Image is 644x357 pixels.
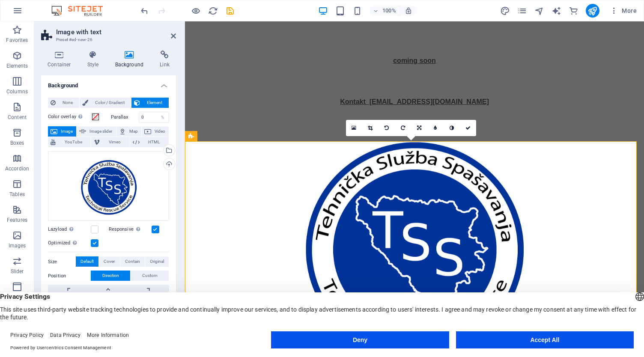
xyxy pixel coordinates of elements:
[225,6,235,16] i: Save (Ctrl+S)
[58,137,88,147] span: YouTube
[48,126,76,137] button: Image
[48,151,169,221] div: TSS-Logo-rPfMZE5_twsjXgSLwa5SdA.jpg
[460,120,476,136] a: Confirm ( Ctrl ⏎ )
[225,6,235,16] button: save
[208,6,218,16] i: Reload page
[153,51,176,68] h4: Link
[49,6,113,16] img: Editor Logo
[109,51,154,68] h4: Background
[500,6,510,16] i: Design (Ctrl+Alt+Y)
[379,120,395,136] a: Rotate left 90°
[91,271,130,281] button: Direction
[104,256,115,267] span: Cover
[427,120,444,136] a: Blur
[102,137,127,147] span: Vimeo
[60,126,74,137] span: Image
[150,256,164,267] span: Original
[346,120,362,136] a: Select files from the file manager, stock photos, or upload file(s)
[111,115,139,119] label: Parallax
[89,126,113,137] span: Image slider
[140,6,149,16] i: Undo: Change image (Ctrl+Z)
[157,112,169,122] div: %
[6,88,28,95] p: Columns
[587,6,597,16] i: Publish
[9,242,26,249] p: Images
[48,257,76,267] label: Size
[5,165,29,172] p: Accordion
[80,256,94,267] span: Default
[130,137,169,147] button: HTML
[552,6,562,16] button: text_generator
[517,6,527,16] i: Pages (Ctrl+Alt+S)
[48,98,79,108] button: None
[362,120,379,136] a: Crop mode
[10,140,24,146] p: Boxes
[411,120,427,136] a: Change orientation
[6,62,28,69] p: Elements
[208,6,218,16] button: reload
[586,4,599,18] button: publish
[444,120,460,136] a: Greyscale
[370,6,400,16] button: 100%
[56,28,176,36] h2: Image with text
[48,112,91,122] label: Color overlay
[109,224,152,235] label: Responsive
[606,4,640,18] button: More
[8,114,27,121] p: Content
[7,217,27,223] p: Features
[569,6,579,16] button: commerce
[125,256,140,267] span: Contain
[48,137,91,147] button: YouTube
[76,256,98,267] button: Default
[91,98,128,108] span: Color / Gradient
[120,256,145,267] button: Contain
[517,6,528,16] button: pages
[80,98,131,108] button: Color / Gradient
[41,75,176,91] h4: Background
[128,126,139,137] span: Map
[395,120,411,136] a: Rotate right 90°
[116,126,141,137] button: Map
[77,126,116,137] button: Image slider
[534,6,545,16] button: navigator
[142,271,158,281] span: Custom
[99,256,119,267] button: Cover
[382,6,396,16] h6: 100%
[405,7,412,15] i: On resize automatically adjust zoom level to fit chosen device.
[191,6,201,16] button: Click here to leave preview mode and continue editing
[41,51,81,68] h4: Container
[142,126,169,137] button: Video
[154,126,166,137] span: Video
[58,98,77,108] span: None
[139,6,149,16] button: undo
[91,137,129,147] button: Vimeo
[102,271,119,281] span: Direction
[610,6,637,15] span: More
[9,191,25,198] p: Tables
[552,6,561,16] i: AI Writer
[500,6,510,16] button: design
[131,98,169,108] button: Element
[569,6,578,16] i: Commerce
[534,6,544,16] i: Navigator
[6,37,28,44] p: Favorites
[11,268,24,275] p: Slider
[131,271,169,281] button: Custom
[48,224,91,235] label: Lazyload
[48,238,91,248] label: Optimized
[48,271,91,281] label: Position
[145,256,169,267] button: Original
[142,137,166,147] span: HTML
[81,51,109,68] h4: Style
[56,36,159,44] h3: Preset #ed-new-26
[143,98,166,108] span: Element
